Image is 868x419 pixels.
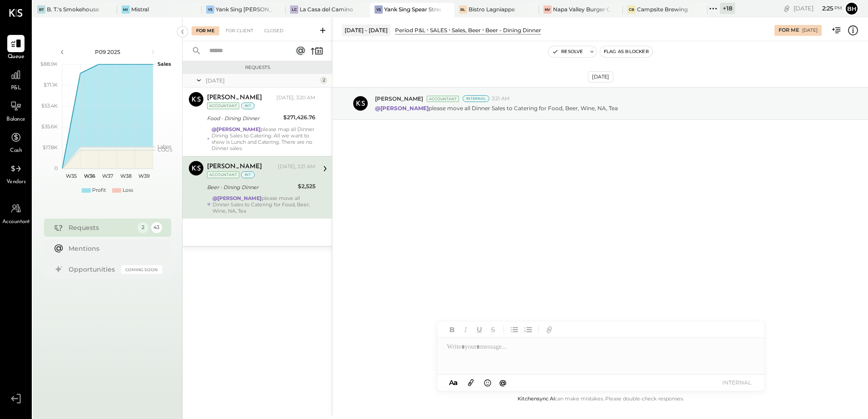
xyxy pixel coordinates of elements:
[0,66,31,93] a: P&L
[138,222,148,233] div: 2
[207,162,262,171] div: [PERSON_NAME]
[0,200,31,226] a: Accountant
[427,96,459,102] div: Accountant
[207,114,281,123] div: Food - Dining Dinner
[548,46,587,57] button: Resolve
[720,3,735,14] div: + 18
[206,5,214,14] div: YS
[207,93,262,102] div: [PERSON_NAME]
[206,77,318,84] div: [DATE]
[122,5,130,14] div: Mi
[553,5,610,13] div: Napa Valley Burger Company
[66,173,77,179] text: W35
[92,187,106,194] div: Profit
[802,27,818,34] div: [DATE]
[375,105,429,112] strong: @[PERSON_NAME]
[0,97,31,124] a: Balance
[84,173,95,179] text: W36
[487,324,499,336] button: Strikethrough
[10,147,22,155] span: Cash
[459,5,467,14] div: BL
[158,143,171,150] text: Labor
[0,160,31,186] a: Vendors
[41,123,58,130] text: $35.6K
[8,53,25,61] span: Queue
[446,324,458,336] button: Bold
[41,102,58,109] text: $53.4K
[290,5,298,14] div: LC
[11,84,21,93] span: P&L
[241,171,255,178] div: int
[212,126,261,132] strong: @[PERSON_NAME]
[522,324,534,336] button: Ordered List
[131,5,149,13] div: Mistral
[600,46,652,57] button: Flag as Blocker
[121,265,162,274] div: Coming Soon
[463,95,489,102] div: Internal
[460,324,472,336] button: Italic
[588,71,613,83] div: [DATE]
[375,95,423,102] span: [PERSON_NAME]
[44,82,58,88] text: $71.1K
[221,26,258,35] div: For Client
[283,113,316,122] div: $271,426.76
[69,265,117,274] div: Opportunities
[6,116,25,124] span: Balance
[543,324,555,336] button: Add URL
[241,102,255,109] div: int
[298,182,316,191] div: $2,525
[485,26,541,34] div: Beer - Dining Dinner
[430,26,447,34] div: SALES
[120,173,131,179] text: W38
[54,165,58,171] text: 0
[499,378,507,387] span: @
[779,27,799,34] div: For Me
[0,129,31,155] a: Cash
[320,77,327,84] div: 2
[497,377,509,388] button: @
[43,144,58,151] text: $17.8K
[212,195,316,214] div: please move all Dinner Sales to Catering for Food, Beer, Wine, NA, Tea
[446,378,461,388] button: Aa
[627,5,636,14] div: CB
[637,5,688,13] div: Campsite Brewing
[375,104,618,112] p: please move all Dinner Sales to Catering for Food, Beer, Wine, NA, Tea
[138,173,149,179] text: W39
[384,5,441,13] div: Yank Sing Spear Street
[69,244,158,253] div: Mentions
[782,4,791,13] div: copy link
[492,95,510,102] span: 3:21 AM
[6,178,26,186] span: Vendors
[212,126,316,151] div: please map all Dinner Dining Sales to Catering. All we want to show is Lunch and Catering. There ...
[300,5,353,13] div: La Casa del Camino
[508,324,520,336] button: Unordered List
[452,26,481,34] div: Sales, Beer
[37,5,45,14] div: BT
[207,183,295,192] div: Beer - Dining Dinner
[216,5,272,13] div: Yank Sing [PERSON_NAME][GEOGRAPHIC_DATA]
[844,1,859,16] button: Bh
[69,48,146,56] div: P09 2025
[473,324,485,336] button: Underline
[543,5,552,14] div: NV
[276,94,316,102] div: [DATE], 3:20 AM
[719,376,755,389] button: INTERNAL
[469,5,515,13] div: Bistro Lagniappe
[207,102,239,109] div: Accountant
[151,222,162,233] div: 43
[0,35,31,61] a: Queue
[47,5,99,13] div: B. T.'s Smokehouse
[40,61,58,67] text: $88.9K
[207,171,239,178] div: Accountant
[187,64,328,71] div: Requests
[375,5,383,14] div: YS
[158,61,171,67] text: Sales
[454,378,458,387] span: a
[102,173,113,179] text: W37
[395,26,425,34] div: Period P&L
[278,163,316,171] div: [DATE], 3:21 AM
[158,146,173,153] text: COGS
[192,26,219,35] div: For Me
[123,187,133,194] div: Loss
[342,24,390,36] div: [DATE] - [DATE]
